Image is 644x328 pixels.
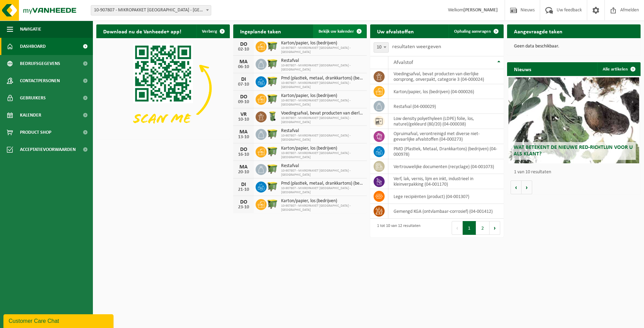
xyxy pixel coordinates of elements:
[281,151,363,160] span: 10-907807 - MIKROPAKKET [GEOGRAPHIC_DATA] - [GEOGRAPHIC_DATA]
[374,43,388,52] span: 10
[267,58,278,69] img: WB-1100-HPE-GN-50
[267,163,278,175] img: WB-1100-HPE-GN-50
[237,152,250,157] div: 16-10
[237,199,250,205] div: DO
[237,47,250,52] div: 02-10
[281,146,363,151] span: Karton/papier, los (bedrijven)
[267,40,278,52] img: WB-1100-HPE-GN-50
[476,221,490,235] button: 2
[508,77,639,163] a: Wat betekent de nieuwe RED-richtlijn voor u als klant?
[20,141,76,158] span: Acceptatievoorwaarden
[267,93,278,105] img: WB-1100-HPE-GN-50
[237,170,250,175] div: 20-10
[20,55,60,72] span: Bedrijfsgegevens
[374,42,389,53] span: 10
[237,147,250,152] div: DO
[507,24,569,38] h2: Aangevraagde taken
[463,221,476,235] button: 1
[313,24,366,38] a: Bekijk uw kalender
[237,94,250,100] div: DO
[267,75,278,87] img: WB-1100-HPE-GN-50
[511,181,522,194] button: Vorige
[20,124,51,141] span: Product Shop
[281,64,363,72] span: 10-907807 - MIKROPAKKET [GEOGRAPHIC_DATA] - [GEOGRAPHIC_DATA]
[281,163,363,169] span: Restafval
[237,205,250,210] div: 23-10
[597,62,640,76] a: Alle artikelen
[388,159,504,174] td: vertrouwelijke documenten (recyclage) (04-001073)
[374,220,420,236] div: 1 tot 10 van 12 resultaten
[281,134,363,142] span: 10-907807 - MIKROPAKKET [GEOGRAPHIC_DATA] - [GEOGRAPHIC_DATA]
[449,24,503,38] a: Ophaling aanvragen
[394,60,413,65] span: Afvalstof
[281,58,363,64] span: Restafval
[3,313,115,328] iframe: chat widget
[281,204,363,212] span: 10-907807 - MIKROPAKKET [GEOGRAPHIC_DATA] - [GEOGRAPHIC_DATA]
[267,198,278,210] img: WB-1100-HPE-GN-50
[233,24,288,38] h2: Ingeplande taken
[267,110,278,122] img: WB-0140-HPE-GN-50
[388,129,504,144] td: opruimafval, verontreinigd met diverse niet-gevaarlijke afvalstoffen (04-000273)
[281,198,363,204] span: Karton/papier, los (bedrijven)
[237,117,250,122] div: 10-10
[267,145,278,157] img: WB-1100-HPE-GN-50
[392,44,441,50] label: resultaten weergeven
[454,29,491,34] span: Ophaling aanvragen
[281,116,363,124] span: 10-907807 - MIKROPAKKET [GEOGRAPHIC_DATA] - [GEOGRAPHIC_DATA]
[91,5,211,15] span: 10-907807 - MIKROPAKKET BELGIUM - VILVOORDE - VILVOORDE
[388,69,504,84] td: voedingsafval, bevat producten van dierlijke oorsprong, onverpakt, categorie 3 (04-000024)
[237,100,250,105] div: 09-10
[237,65,250,69] div: 06-10
[20,89,46,107] span: Gebruikers
[281,41,363,46] span: Karton/papier, los (bedrijven)
[20,72,60,89] span: Contactpersonen
[267,181,278,192] img: WB-1100-HPE-GN-50
[514,145,633,157] span: Wat betekent de nieuwe RED-richtlijn voor u als klant?
[20,38,46,55] span: Dashboard
[388,174,504,189] td: verf, lak, vernis, lijm en inkt, industrieel in kleinverpakking (04-001170)
[388,144,504,159] td: PMD (Plastiek, Metaal, Drankkartons) (bedrijven) (04-000978)
[237,112,250,117] div: VR
[237,77,250,82] div: DI
[388,99,504,114] td: restafval (04-000029)
[96,24,188,38] h2: Download nu de Vanheede+ app!
[237,129,250,135] div: MA
[196,24,229,38] button: Verberg
[388,189,504,204] td: lege recipiënten (product) (04-001307)
[281,111,363,116] span: Voedingsafval, bevat producten van dierlijke oorsprong, onverpakt, categorie 3
[91,6,211,15] span: 10-907807 - MIKROPAKKET BELGIUM - VILVOORDE - VILVOORDE
[281,93,363,99] span: Karton/papier, los (bedrijven)
[237,82,250,87] div: 07-10
[388,84,504,99] td: karton/papier, los (bedrijven) (04-000026)
[20,107,41,124] span: Kalender
[514,170,637,175] p: 1 van 10 resultaten
[522,181,532,194] button: Volgende
[237,42,250,47] div: DO
[281,181,363,186] span: Pmd (plastiek, metaal, drankkartons) (bedrijven)
[388,114,504,129] td: low density polyethyleen (LDPE) folie, los, naturel/gekleurd (80/20) (04-000038)
[20,21,41,38] span: Navigatie
[281,99,363,107] span: 10-907807 - MIKROPAKKET [GEOGRAPHIC_DATA] - [GEOGRAPHIC_DATA]
[514,44,634,49] p: Geen data beschikbaar.
[490,221,500,235] button: Next
[281,76,363,81] span: Pmd (plastiek, metaal, drankkartons) (bedrijven)
[319,29,354,34] span: Bekijk uw kalender
[281,169,363,177] span: 10-907807 - MIKROPAKKET [GEOGRAPHIC_DATA] - [GEOGRAPHIC_DATA]
[463,8,498,13] strong: [PERSON_NAME]
[237,164,250,170] div: MA
[96,38,230,138] img: Download de VHEPlus App
[281,46,363,54] span: 10-907807 - MIKROPAKKET [GEOGRAPHIC_DATA] - [GEOGRAPHIC_DATA]
[281,186,363,195] span: 10-907807 - MIKROPAKKET [GEOGRAPHIC_DATA] - [GEOGRAPHIC_DATA]
[388,204,504,219] td: gemengd KGA (ontvlambaar-corrosief) (04-001412)
[281,81,363,89] span: 10-907807 - MIKROPAKKET [GEOGRAPHIC_DATA] - [GEOGRAPHIC_DATA]
[237,182,250,187] div: DI
[202,29,217,34] span: Verberg
[281,128,363,134] span: Restafval
[237,59,250,65] div: MA
[507,62,538,76] h2: Nieuws
[370,24,421,38] h2: Uw afvalstoffen
[237,187,250,192] div: 21-10
[267,128,278,140] img: WB-1100-HPE-GN-50
[237,135,250,140] div: 13-10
